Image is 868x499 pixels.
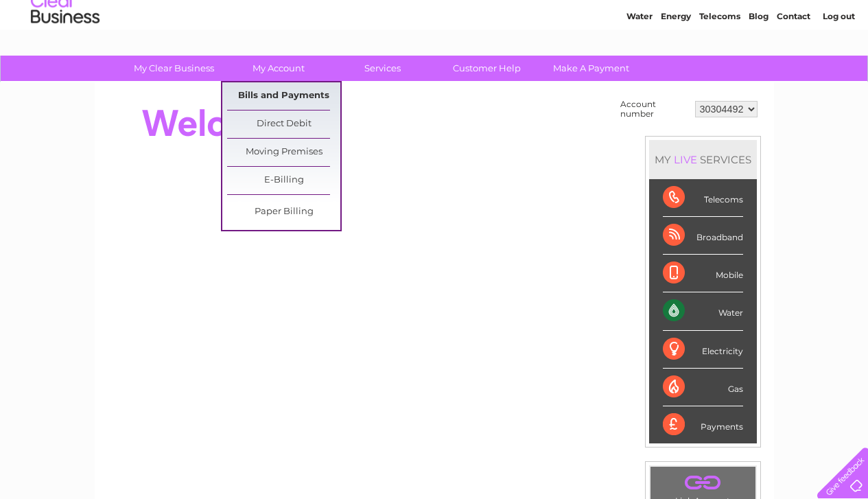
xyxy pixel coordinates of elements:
a: Services [326,56,439,81]
a: Water [626,58,653,69]
a: Telecoms [699,58,740,69]
div: Mobile [663,255,743,292]
div: Payments [663,406,743,443]
a: Energy [661,58,691,69]
a: 0333 014 3131 [609,7,704,24]
a: Paper Billing [227,198,340,226]
a: My Clear Business [117,56,231,81]
a: My Account [222,56,335,81]
a: E-Billing [227,167,340,194]
a: Bills and Payments [227,82,340,110]
a: Moving Premises [227,139,340,166]
a: Contact [777,58,810,69]
div: Gas [663,369,743,406]
div: Broadband [663,217,743,255]
td: Account number [617,96,692,122]
div: Water [663,292,743,330]
div: MY SERVICES [649,140,757,179]
a: Customer Help [430,56,543,81]
div: LIVE [671,153,700,166]
a: Blog [749,58,769,69]
div: Clear Business is a trading name of Verastar Limited (registered in [GEOGRAPHIC_DATA] No. 3667643... [110,8,759,67]
a: Log out [823,58,855,69]
a: Direct Debit [227,111,340,138]
a: Make A Payment [535,56,648,81]
div: Telecoms [663,179,743,217]
div: Electricity [663,331,743,369]
img: logo.png [30,36,100,78]
a: . [654,470,752,494]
